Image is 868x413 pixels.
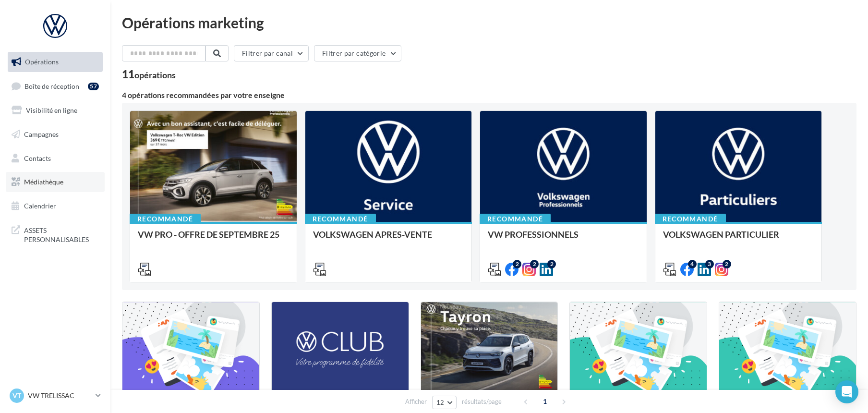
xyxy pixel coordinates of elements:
[547,260,556,268] div: 2
[28,391,92,401] p: VW TRELISSAC
[432,396,457,409] button: 12
[6,172,105,192] a: Médiathèque
[835,380,858,403] div: Open Intercom Messenger
[24,82,79,90] span: Boîte de réception
[6,100,105,121] a: Visibilité en ligne
[688,260,697,268] div: 4
[122,15,856,30] div: Opérations marketing
[6,124,105,145] a: Campagnes
[513,260,521,268] div: 2
[405,397,427,406] span: Afficher
[655,214,726,224] div: Recommandé
[530,260,539,268] div: 2
[537,394,553,409] span: 1
[130,214,201,224] div: Recommandé
[24,224,99,244] span: ASSETS PERSONNALISABLES
[122,69,176,80] div: 11
[122,91,856,99] div: 4 opérations recommandées par votre enseigne
[134,71,176,79] div: opérations
[12,391,21,401] span: VT
[138,230,289,249] div: VW PRO - OFFRE DE SEPTEMBRE 25
[723,260,731,268] div: 2
[24,154,51,162] span: Contacts
[25,58,59,66] span: Opérations
[313,230,464,249] div: VOLKSWAGEN APRES-VENTE
[314,45,401,61] button: Filtrer par catégorie
[305,214,376,224] div: Recommandé
[24,130,59,138] span: Campagnes
[6,196,105,216] a: Calendrier
[88,83,99,90] div: 57
[436,399,445,406] span: 12
[6,52,105,72] a: Opérations
[663,230,814,249] div: VOLKSWAGEN PARTICULIER
[488,230,639,249] div: VW PROFESSIONNELS
[24,178,63,186] span: Médiathèque
[234,45,309,61] button: Filtrer par canal
[6,220,105,248] a: ASSETS PERSONNALISABLES
[480,214,551,224] div: Recommandé
[24,202,56,210] span: Calendrier
[6,148,105,169] a: Contacts
[6,76,105,97] a: Boîte de réception57
[462,397,502,406] span: résultats/page
[705,260,714,268] div: 3
[8,387,103,405] a: VT VW TRELISSAC
[26,106,77,114] span: Visibilité en ligne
